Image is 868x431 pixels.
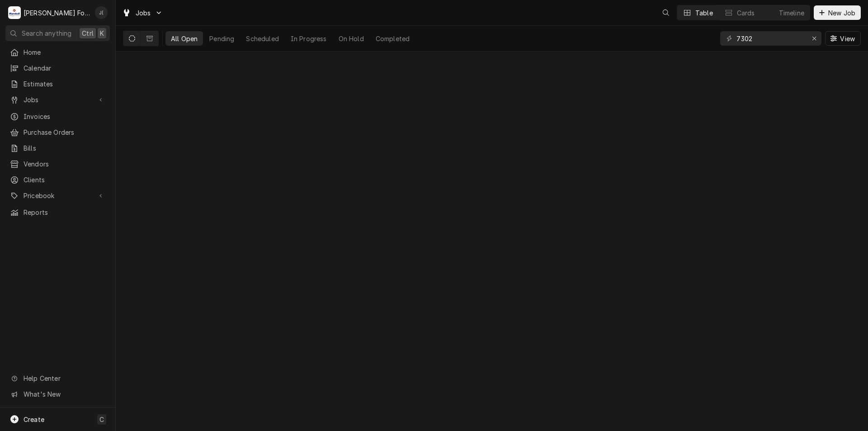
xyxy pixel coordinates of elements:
[5,172,110,187] a: Clients
[659,5,673,20] button: Open search
[5,76,110,91] a: Estimates
[838,34,857,43] span: View
[8,6,21,19] div: Marshall Food Equipment Service's Avatar
[5,188,110,203] a: Go to Pricebook
[807,31,821,46] button: Erase input
[171,34,198,43] div: All Open
[5,205,110,220] a: Reports
[339,34,364,43] div: On Hold
[5,92,110,107] a: Go to Jobs
[5,156,110,171] a: Vendors
[100,28,104,38] span: K
[246,34,278,43] div: Scheduled
[24,79,105,89] span: Estimates
[8,6,21,19] div: M
[5,141,110,156] a: Bills
[5,25,110,41] button: Search anythingCtrlK
[5,387,110,402] a: Go to What's New
[24,159,105,169] span: Vendors
[24,175,105,185] span: Clients
[695,8,713,18] div: Table
[24,416,44,423] span: Create
[118,5,166,20] a: Go to Jobs
[24,47,105,57] span: Home
[376,34,410,43] div: Completed
[24,374,104,383] span: Help Center
[5,45,110,60] a: Home
[95,6,108,19] div: Jeff Debigare (109)'s Avatar
[736,31,804,46] input: Keyword search
[814,5,861,20] button: New Job
[825,31,861,46] button: View
[24,191,92,200] span: Pricebook
[209,34,234,43] div: Pending
[24,128,105,137] span: Purchase Orders
[826,8,857,18] span: New Job
[95,6,108,19] div: J(
[5,125,110,140] a: Purchase Orders
[5,371,110,386] a: Go to Help Center
[24,143,105,153] span: Bills
[5,109,110,124] a: Invoices
[82,28,94,38] span: Ctrl
[24,389,104,399] span: What's New
[24,208,105,217] span: Reports
[136,8,151,18] span: Jobs
[22,28,71,38] span: Search anything
[5,61,110,76] a: Calendar
[24,63,105,73] span: Calendar
[24,95,92,104] span: Jobs
[737,8,755,18] div: Cards
[779,8,804,18] div: Timeline
[99,415,104,424] span: C
[291,34,327,43] div: In Progress
[24,8,90,18] div: [PERSON_NAME] Food Equipment Service
[24,112,105,121] span: Invoices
